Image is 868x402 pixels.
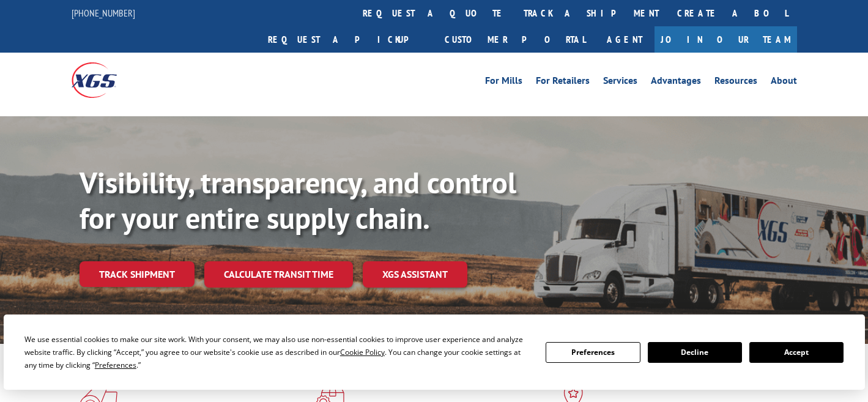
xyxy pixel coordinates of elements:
[436,26,595,53] a: Customer Portal
[595,26,655,53] a: Agent
[340,347,385,357] span: Cookie Policy
[655,26,797,53] a: Join Our Team
[651,76,701,89] a: Advantages
[648,342,742,363] button: Decline
[546,342,640,363] button: Preferences
[4,315,865,390] div: Cookie Consent Prompt
[749,342,844,363] button: Accept
[80,163,516,237] b: Visibility, transparency, and control for your entire supply chain.
[259,26,436,53] a: Request a pickup
[204,261,353,288] a: Calculate transit time
[714,76,757,89] a: Resources
[24,333,531,371] div: We use essential cookies to make our site work. With your consent, we may also use non-essential ...
[485,76,522,89] a: For Mills
[603,76,637,89] a: Services
[771,76,797,89] a: About
[95,360,136,370] span: Preferences
[536,76,590,89] a: For Retailers
[80,261,195,287] a: Track shipment
[72,7,135,19] a: [PHONE_NUMBER]
[363,261,467,288] a: XGS ASSISTANT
